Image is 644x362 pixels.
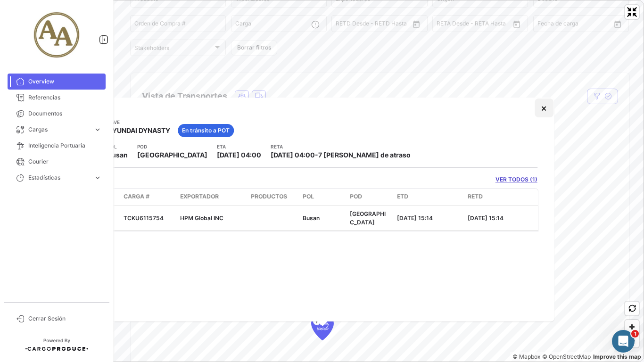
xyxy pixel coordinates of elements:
button: Exit fullscreen [625,5,639,19]
span: Carga # [124,192,149,201]
span: Documentos [28,109,102,118]
span: 7 [PERSON_NAME] de atraso [318,151,411,159]
a: Courier [8,154,106,170]
span: HPM Global INC [180,214,223,222]
button: Zoom in [625,320,639,334]
app-card-info-title: POD [137,143,207,150]
datatable-header-cell: ETA [535,189,605,206]
app-card-info-title: POL [107,143,128,150]
a: Referencias [8,90,106,106]
div: TCKU6115754 [124,214,173,222]
span: [DATE] 04:00 [271,151,315,159]
div: Map marker [311,312,334,340]
datatable-header-cell: Productos [247,189,299,206]
span: Exportador [180,192,219,201]
span: ETD [397,192,408,201]
datatable-header-cell: RETD [464,189,535,206]
span: 1 [631,330,639,337]
datatable-header-cell: POL [299,189,346,206]
span: Courier [28,157,102,166]
a: OpenStreetMap [542,353,591,360]
span: [GEOGRAPHIC_DATA] [137,150,207,160]
span: POD [350,192,362,201]
span: Referencias [28,93,102,102]
span: expand_more [93,173,102,182]
span: Inteligencia Portuaria [28,141,102,150]
datatable-header-cell: Carga # [120,189,176,206]
app-card-info-title: ETA [217,143,261,150]
a: VER TODOS (1) [495,175,537,184]
datatable-header-cell: Exportador [176,189,247,206]
span: [DATE] 15:14 [468,214,504,222]
span: Cargas [28,125,90,134]
a: Map feedback [593,353,641,360]
datatable-header-cell: POD [346,189,393,206]
a: Overview [8,74,106,90]
span: Estadísticas [28,173,90,182]
button: Close popup [535,99,553,117]
a: Documentos [8,106,106,122]
span: [DATE] 15:14 [397,214,433,222]
span: En tránsito a POT [182,126,230,135]
span: [DATE] 04:00 [217,151,261,159]
span: HYUNDAI DYNASTY [107,126,170,135]
span: RETD [468,192,483,201]
span: POL [303,192,314,201]
span: Productos [251,192,287,201]
span: Busan [107,150,128,160]
span: - [315,151,318,159]
app-card-info-title: RETA [271,143,411,150]
img: 852fc388-10ad-47fd-b232-e98225ca49a8.jpg [33,11,80,58]
datatable-header-cell: ETD [393,189,464,206]
iframe: Intercom live chat [612,330,635,353]
a: Mapbox [512,353,540,360]
span: [GEOGRAPHIC_DATA] [350,210,386,226]
span: Cerrar Sesión [28,314,102,323]
span: Busan [303,214,320,222]
span: expand_more [93,125,102,134]
span: Overview [28,77,102,86]
a: Inteligencia Portuaria [8,138,106,154]
app-card-info-title: Nave [107,118,170,126]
